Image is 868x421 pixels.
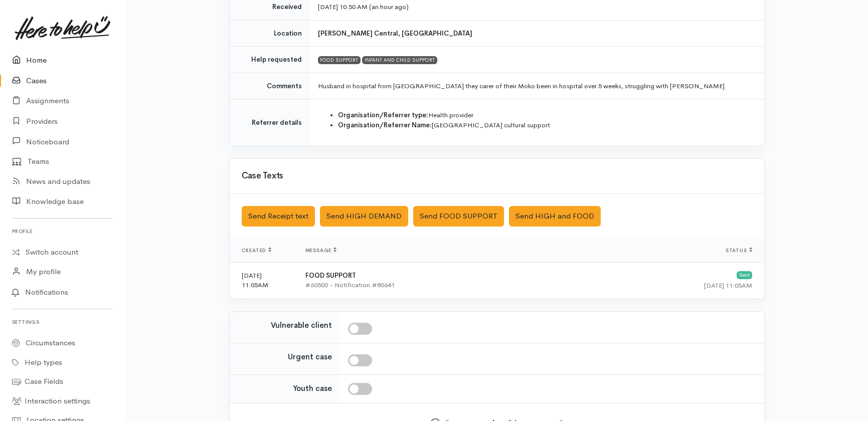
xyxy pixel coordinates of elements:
[726,247,752,254] span: Status
[305,247,337,254] span: Message
[338,120,752,130] li: [GEOGRAPHIC_DATA] cultural support
[230,47,310,73] td: Help requested
[318,29,472,38] b: [PERSON_NAME] Central, [GEOGRAPHIC_DATA]
[338,110,752,120] li: Health provider
[230,262,297,299] td: [DATE] 11:05AM
[242,247,272,254] span: Created
[509,206,601,227] button: Send HIGH and FOOD
[288,351,332,363] label: Urgent case
[413,206,504,227] button: Send FOOD SUPPORT
[242,206,315,227] button: Send Receipt text
[242,171,752,181] h3: Case Texts
[230,73,310,99] td: Comments
[12,225,113,238] h6: Profile
[310,73,764,99] td: Husband in hospital from [GEOGRAPHIC_DATA] they carer of their Moko been in hospital over 5 weeks...
[318,56,361,64] div: FOOD SUPPORT
[338,121,432,129] strong: Organisation/Referrer Name:
[338,111,428,119] strong: Organisation/Referrer type:
[737,271,752,279] div: Sent
[12,315,113,329] h6: Settings
[230,20,310,47] td: Location
[589,281,752,291] div: [DATE] 11:05AM
[362,56,437,64] div: INFANT AND CHILD SUPPORT
[293,383,332,394] label: Youth case
[320,206,408,227] button: Send HIGH DEMAND
[271,320,332,331] label: Vulnerable client
[230,99,310,146] td: Referrer details
[305,280,573,290] div: #60500 - Notification:#80641
[305,271,356,280] b: FOOD SUPPORT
